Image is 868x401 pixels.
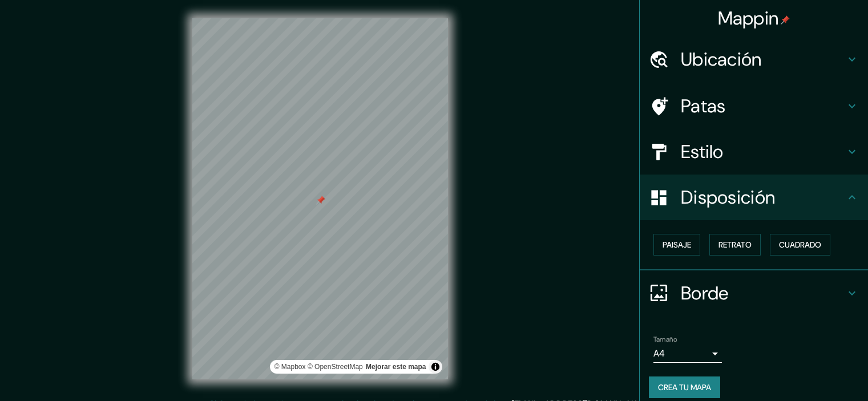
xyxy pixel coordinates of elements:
div: Estilo [640,129,868,175]
font: Crea tu mapa [658,382,711,392]
button: Activar o desactivar atribución [429,360,442,374]
div: A4 [653,345,722,363]
font: © Mapbox [274,363,306,371]
font: Disposición [681,185,775,209]
font: Tamaño [653,335,677,344]
a: Map feedback [366,363,426,371]
font: Paisaje [663,240,691,250]
font: Retrato [718,240,752,250]
canvas: Mapa [192,18,448,379]
font: Estilo [681,140,724,164]
button: Retrato [709,234,761,256]
button: Cuadrado [770,234,830,256]
button: Paisaje [653,234,700,256]
div: Patas [640,83,868,129]
font: Mejorar este mapa [366,363,426,371]
font: Ubicación [681,47,762,71]
font: A4 [653,347,665,359]
font: Patas [681,94,726,118]
div: Ubicación [640,37,868,82]
font: Cuadrado [779,240,821,250]
a: Mapbox [274,363,306,371]
button: Crea tu mapa [649,376,720,398]
img: pin-icon.png [781,15,790,25]
font: Mappin [718,6,779,30]
iframe: Lanzador de widgets de ayuda [766,357,855,388]
font: Borde [681,281,729,305]
a: Mapa de OpenStreet [308,363,363,371]
div: Borde [640,270,868,316]
div: Disposición [640,175,868,220]
font: © OpenStreetMap [308,363,363,371]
